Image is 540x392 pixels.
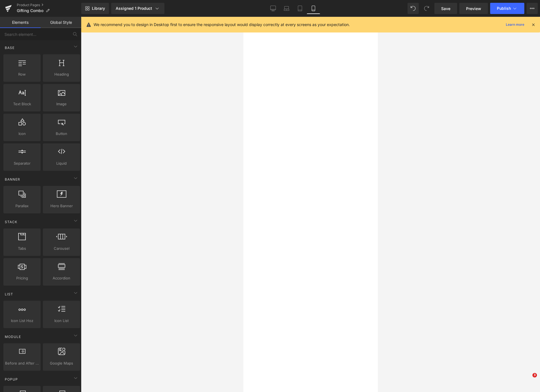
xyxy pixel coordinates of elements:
[94,22,350,28] p: We recommend you to design in Desktop first to ensure the responsive layout would display correct...
[116,6,160,11] div: Assigned 1 Product
[5,275,39,281] span: Pricing
[17,8,43,13] span: Gifting Combo
[441,6,450,11] span: Save
[4,291,14,297] span: List
[421,3,432,14] button: Redo
[504,21,527,28] a: Learn more
[532,373,537,377] span: 3
[45,101,78,107] span: Image
[408,3,419,14] button: Undo
[45,71,78,77] span: Heading
[5,360,39,366] span: Before and After Images
[4,334,22,339] span: Module
[45,318,78,324] span: Icon List
[45,131,78,137] span: Button
[466,6,481,11] span: Preview
[5,71,39,77] span: Row
[527,3,538,14] button: More
[45,203,78,209] span: Hero Banner
[266,3,280,14] a: Desktop
[5,160,39,166] span: Separator
[293,3,307,14] a: Tablet
[5,246,39,251] span: Tabs
[4,377,18,382] span: Popup
[243,17,378,392] iframe: To enrich screen reader interactions, please activate Accessibility in Grammarly extension settings
[4,177,21,182] span: Banner
[45,275,78,281] span: Accordion
[5,131,39,137] span: Icon
[17,3,81,7] a: Product Pages
[307,3,320,14] a: Mobile
[5,101,39,107] span: Text Block
[521,373,534,386] iframe: Intercom live chat
[41,17,81,28] a: Global Style
[81,3,109,14] a: New Library
[5,203,39,209] span: Parallax
[497,6,511,11] span: Publish
[45,160,78,166] span: Liquid
[45,360,78,366] span: Google Maps
[490,3,524,14] button: Publish
[280,3,293,14] a: Laptop
[4,219,18,225] span: Stack
[45,246,78,251] span: Carousel
[4,45,15,50] span: Base
[5,318,39,324] span: Icon List Hoz
[459,3,488,14] a: Preview
[92,6,105,11] span: Library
